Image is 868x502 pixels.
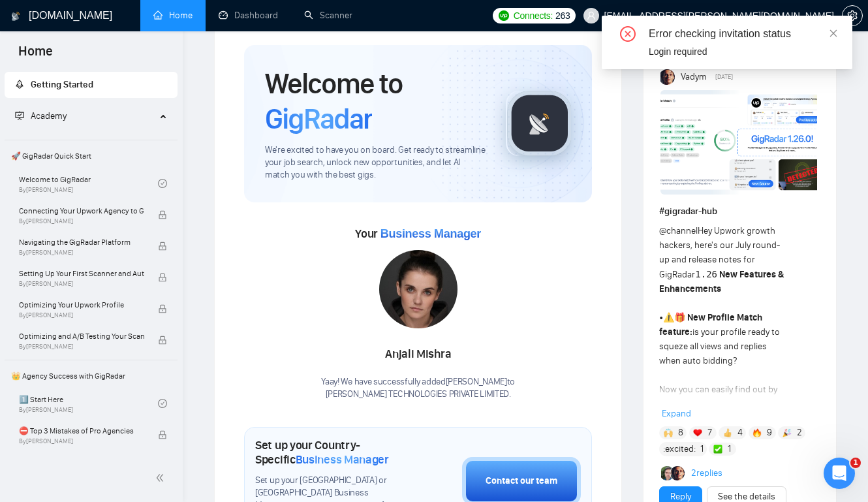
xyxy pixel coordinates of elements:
[31,110,67,121] span: Academy
[752,428,762,437] img: 🔥
[11,6,20,27] img: logo
[486,474,557,488] div: Contact our team
[255,438,397,467] h1: Set up your Country-Specific
[587,11,596,20] span: user
[693,428,702,437] img: ❤️
[19,389,158,418] a: 1️⃣ Start HereBy[PERSON_NAME]
[321,388,515,401] p: [PERSON_NAME] TECHNOLOGIES PRIVATE LIMITED .
[850,458,861,468] span: 1
[355,227,481,241] span: Your
[158,336,167,345] span: lock
[19,280,144,288] span: By [PERSON_NAME]
[321,343,515,366] div: Anjali Mishra
[19,267,144,280] span: Setting Up Your First Scanner and Auto-Bidder
[723,428,732,437] img: 👍
[728,443,731,456] span: 1
[219,10,278,21] a: dashboardDashboard
[265,144,485,181] span: We're excited to have you on board. Get ready to streamline your job search, unlock new opportuni...
[158,430,167,439] span: lock
[321,376,515,401] div: Yaay! We have successfully added [PERSON_NAME] to
[507,91,572,156] img: gigradar-logo.png
[158,399,167,408] span: check-circle
[663,442,696,456] span: :excited:
[19,249,144,257] span: By [PERSON_NAME]
[649,26,837,42] div: Error checking invitation status
[659,269,784,294] strong: New Features & Enhancements
[620,26,636,42] span: close-circle
[707,426,712,439] span: 7
[158,304,167,313] span: lock
[155,471,168,484] span: double-left
[31,79,93,90] span: Getting Started
[153,10,193,21] a: homeHome
[15,111,24,120] span: fund-projection-screen
[19,204,144,217] span: Connecting Your Upwork Agency to GigRadar
[797,426,802,439] span: 2
[296,452,389,467] span: Business Manager
[659,204,820,219] h1: # gigradar-hub
[158,179,167,188] span: check-circle
[5,72,178,98] li: Getting Started
[842,5,863,26] button: setting
[649,44,837,59] div: Login required
[15,80,24,89] span: rocket
[19,343,144,351] span: By [PERSON_NAME]
[660,90,817,195] img: F09AC4U7ATU-image.png
[662,408,691,419] span: Expand
[19,330,144,343] span: Optimizing and A/B Testing Your Scanner for Better Results
[659,312,762,337] strong: New Profile Match feature:
[304,10,352,21] a: searchScanner
[158,210,167,219] span: lock
[661,466,675,480] img: Alex B
[824,458,855,489] iframe: Intercom live chat
[379,250,457,328] img: 1706121430734-multi-295.jpg
[15,110,67,121] span: Academy
[8,42,63,69] span: Home
[700,443,704,456] span: 1
[691,467,722,480] a: 2replies
[158,242,167,251] span: lock
[499,10,509,21] img: upwork-logo.png
[695,269,717,279] code: 1.26
[6,363,176,389] span: 👑 Agency Success with GigRadar
[19,236,144,249] span: Navigating the GigRadar Platform
[19,217,144,225] span: By [PERSON_NAME]
[265,66,485,136] h1: Welcome to
[19,169,158,198] a: Welcome to GigRadarBy[PERSON_NAME]
[514,8,553,23] span: Connects:
[380,227,481,240] span: Business Manager
[6,143,176,169] span: 🚀 GigRadar Quick Start
[783,428,792,437] img: 🎉
[674,312,685,323] span: 🎁
[659,225,698,236] span: @channel
[555,8,570,23] span: 263
[158,273,167,282] span: lock
[767,426,772,439] span: 9
[737,426,743,439] span: 4
[19,311,144,319] span: By [PERSON_NAME]
[19,298,144,311] span: Optimizing Your Upwork Profile
[829,29,838,38] span: close
[843,10,862,21] span: setting
[713,445,722,454] img: ✅
[678,426,683,439] span: 8
[19,437,144,445] span: By [PERSON_NAME]
[265,101,372,136] span: GigRadar
[664,428,673,437] img: 🙌
[842,10,863,21] a: setting
[19,424,144,437] span: ⛔ Top 3 Mistakes of Pro Agencies
[663,312,674,323] span: ⚠️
